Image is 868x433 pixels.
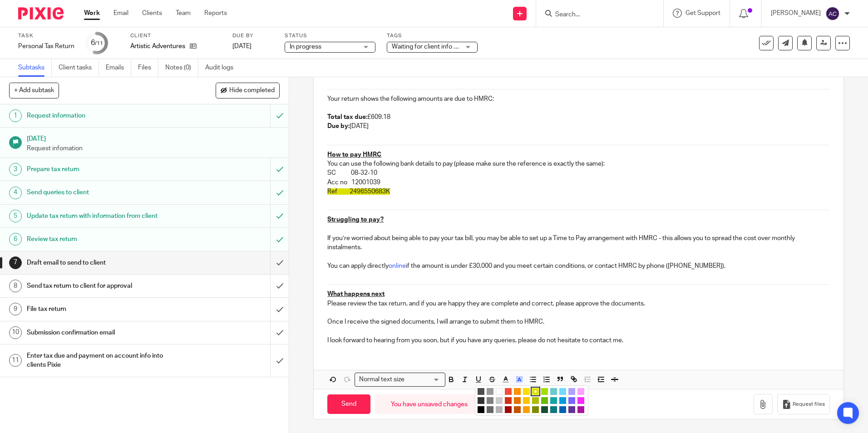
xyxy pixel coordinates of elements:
[232,43,252,49] span: [DATE]
[9,163,22,176] div: 3
[478,406,484,413] li: color:#000000
[216,83,280,98] button: Hide completed
[496,397,503,404] li: color:#CCCCCC
[327,122,829,131] p: [DATE]
[355,373,445,387] div: Search for option
[387,32,478,39] label: Tags
[777,394,830,414] button: Request files
[142,9,162,18] a: Clients
[138,59,158,77] a: Files
[95,41,103,46] small: /11
[577,397,584,404] li: color:#FA28FF
[478,388,484,395] li: color:#4D4D4D
[327,291,385,297] u: What happens next
[27,349,183,372] h1: Enter tax due and payment on account info into clients Pixie
[327,94,829,103] p: Your return shows the following amounts are due to HMRC:
[559,406,566,413] li: color:#0062B1
[577,406,584,413] li: color:#AB149E
[327,188,390,195] span: Ref 2496550683K
[327,123,350,129] strong: Due by:
[532,397,539,404] li: color:#B0BC00
[9,210,22,222] div: 5
[327,234,829,252] p: If you’re worried about being able to pay your tax bill, you may be able to set up a Time to Pay ...
[285,32,375,39] label: Status
[505,388,512,395] li: color:#F44E3B
[106,59,131,77] a: Emails
[9,326,22,339] div: 10
[130,42,185,51] p: Artistic Adventures
[27,186,183,199] h1: Send queries to client
[487,388,493,395] li: color:#999999
[478,397,484,404] li: color:#333333
[568,397,575,404] li: color:#7B64FF
[59,59,99,77] a: Client tasks
[9,256,22,269] div: 7
[550,397,557,404] li: color:#16A5A5
[18,32,74,39] label: Task
[9,280,22,292] div: 8
[18,59,52,77] a: Subtasks
[559,397,566,404] li: color:#009CE0
[771,9,821,18] p: [PERSON_NAME]
[568,406,575,413] li: color:#653294
[505,397,512,404] li: color:#D33115
[327,299,829,308] p: Please review the tax return, and if you are happy they are complete and correct, please approve ...
[27,279,183,293] h1: Send tax return to client for approval
[496,406,503,413] li: color:#B3B3B3
[205,59,240,77] a: Audit logs
[27,132,280,143] h1: [DATE]
[550,388,557,395] li: color:#68CCCA
[91,38,103,48] div: 6
[327,114,367,120] strong: Total tax due:
[532,406,539,413] li: color:#808900
[389,263,406,269] a: online
[27,302,183,316] h1: File tax return
[27,209,183,223] h1: Update tax return with information from client
[496,388,503,395] li: color:#FFFFFF
[27,144,280,153] p: Request infomation
[327,317,829,326] p: Once I receive the signed documents, I will arrange to submit them to HMRC.
[568,388,575,395] li: color:#AEA1FF
[686,10,720,16] span: Get Support
[9,187,22,199] div: 4
[523,388,530,395] li: color:#FCDC00
[487,406,493,413] li: color:#666666
[357,375,406,384] span: Normal text size
[18,7,64,20] img: Pixie
[327,168,829,177] p: SC 08-32-10
[541,388,548,395] li: color:#A4DD00
[27,256,183,270] h1: Draft email to send to client
[550,406,557,413] li: color:#0C797D
[27,109,183,123] h1: Request information
[27,232,183,246] h1: Review tax return
[487,397,493,404] li: color:#808080
[505,406,512,413] li: color:#9F0500
[407,375,440,384] input: Search for option
[176,9,191,18] a: Team
[9,233,22,246] div: 6
[327,152,381,158] u: How to pay HMRC
[577,388,584,395] li: color:#FDA1FF
[541,397,548,404] li: color:#68BC00
[327,159,829,168] p: You can use the following bank details to pay (please make sure the reference is exactly the same):
[523,406,530,413] li: color:#FB9E00
[541,406,548,413] li: color:#194D33
[514,406,521,413] li: color:#C45100
[532,388,539,395] li: color:#DBDF00
[9,354,22,367] div: 11
[130,32,221,39] label: Client
[327,113,829,122] p: £609.18
[392,44,462,50] span: Waiting for client info + 1
[27,162,183,176] h1: Prepare tax return
[84,9,100,18] a: Work
[18,42,74,51] div: Personal Tax Return
[9,83,59,98] button: + Add subtask
[232,32,273,39] label: Due by
[290,44,321,50] span: In progress
[523,397,530,404] li: color:#FCC400
[327,178,829,187] p: Acc no 12001039
[27,326,183,340] h1: Submission confirmation email
[327,216,384,223] u: Struggling to pay?
[514,388,521,395] li: color:#FE9200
